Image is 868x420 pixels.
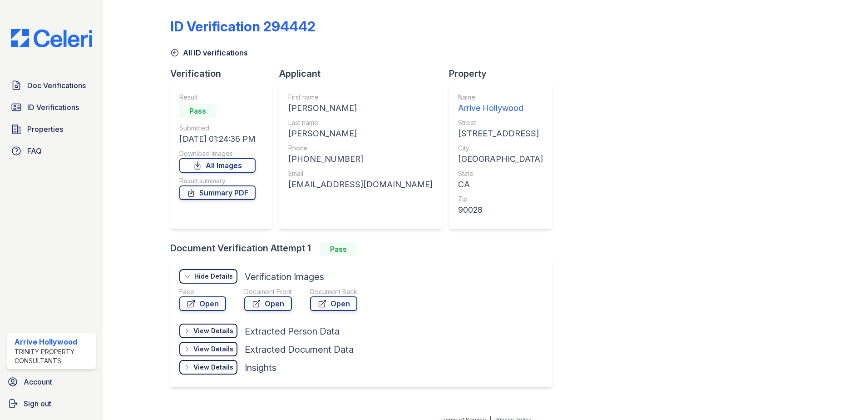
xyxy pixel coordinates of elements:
div: Property [449,67,559,80]
div: Name [458,93,543,102]
a: Name Arrive Hollywood [458,93,543,115]
div: Document Front [244,287,292,296]
a: ID Verifications [7,98,96,116]
div: [PHONE_NUMBER] [288,153,433,165]
div: Trinity Property Consultants [15,347,92,365]
div: Last name [288,118,433,127]
div: State [458,169,543,178]
div: Hide Details [194,272,233,281]
a: All ID verifications [170,47,248,58]
div: Result [179,93,256,102]
div: Submitted [179,124,256,133]
div: [PERSON_NAME] [288,127,433,140]
div: View Details [193,326,233,335]
div: [GEOGRAPHIC_DATA] [458,153,543,165]
div: Download Images [179,149,256,158]
div: Arrive Hollywood [458,102,543,115]
a: Open [179,296,226,311]
span: Doc Verifications [27,80,86,91]
span: Sign out [24,398,51,409]
div: Insights [245,361,276,374]
div: [DATE] 01:24:36 PM [179,133,256,145]
div: View Details [193,363,233,372]
div: [PERSON_NAME] [288,102,433,115]
div: Result summary [179,176,256,185]
a: Summary PDF [179,185,256,200]
div: First name [288,93,433,102]
div: ID Verification 294442 [170,18,316,35]
span: FAQ [27,145,42,156]
div: Applicant [279,67,449,80]
div: Document Verification Attempt 1 [170,242,559,256]
div: Pass [179,104,216,118]
div: Zip [458,195,543,204]
div: Document Back [310,287,357,296]
div: Verification [170,67,279,80]
div: Extracted Document Data [245,343,354,356]
div: Street [458,118,543,127]
a: FAQ [7,142,96,160]
span: Properties [27,124,63,135]
div: Face [179,287,226,296]
img: CE_Logo_Blue-a8612792a0a2168367f1c8372b55b34899dd931a85d93a1a3d3e32e68fde9ad4.png [4,29,99,47]
div: Email [288,169,433,178]
a: Doc Verifications [7,76,96,95]
div: Pass [320,242,356,256]
div: View Details [193,345,233,354]
a: All Images [179,158,256,173]
a: Properties [7,120,96,138]
span: ID Verifications [27,102,79,113]
div: City [458,144,543,153]
a: Open [244,296,292,311]
div: Arrive Hollywood [15,336,92,347]
a: Account [4,373,99,391]
div: CA [458,178,543,191]
a: Sign out [4,395,99,413]
div: [STREET_ADDRESS] [458,127,543,140]
div: Verification Images [245,270,324,283]
div: [EMAIL_ADDRESS][DOMAIN_NAME] [288,178,433,191]
div: Phone [288,144,433,153]
iframe: chat widget [830,384,859,411]
div: 90028 [458,204,543,216]
a: Open [310,296,357,311]
div: Extracted Person Data [245,325,340,338]
span: Account [24,376,52,387]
